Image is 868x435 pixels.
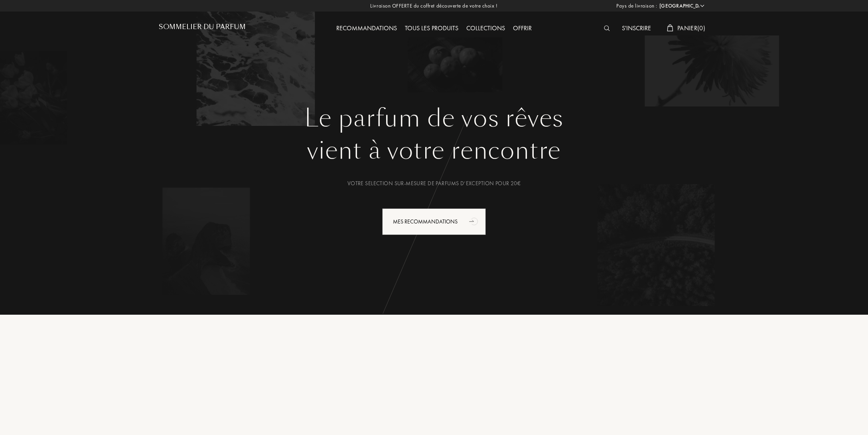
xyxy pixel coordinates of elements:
[376,208,492,235] a: Mes Recommandationsanimation
[509,24,536,34] div: Offrir
[332,24,401,32] a: Recommandations
[165,104,703,133] h1: Le parfum de vos rêves
[165,133,703,169] div: vient à votre rencontre
[332,24,401,34] div: Recommandations
[618,24,655,32] a: S'inscrire
[616,2,657,10] span: Pays de livraison :
[159,23,246,31] h1: Sommelier du Parfum
[462,24,509,34] div: Collections
[382,208,486,235] div: Mes Recommandations
[159,23,246,34] a: Sommelier du Parfum
[667,24,673,31] img: cart_white.svg
[466,213,482,229] div: animation
[509,24,536,32] a: Offrir
[618,24,655,34] div: S'inscrire
[401,24,462,34] div: Tous les produits
[462,24,509,32] a: Collections
[165,179,703,188] div: Votre selection sur-mesure de parfums d’exception pour 20€
[677,24,705,32] span: Panier ( 0 )
[401,24,462,32] a: Tous les produits
[604,25,610,31] img: search_icn_white.svg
